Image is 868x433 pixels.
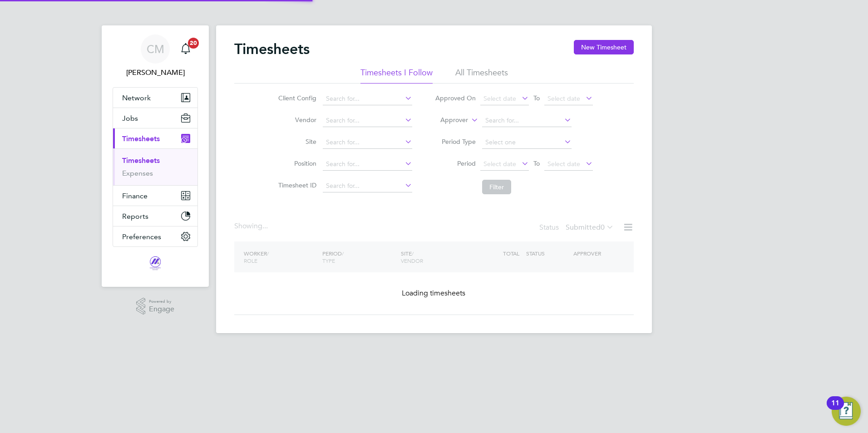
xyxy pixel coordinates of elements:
div: Timesheets [113,148,197,185]
button: Network [113,88,197,108]
span: 0 [601,223,605,232]
span: Engage [149,305,174,313]
img: magnussearch-logo-retina.png [149,256,162,271]
button: Open Resource Center, 11 new notifications [832,397,861,426]
li: All Timesheets [455,67,508,84]
button: Finance [113,186,197,206]
span: To [531,157,542,169]
span: Finance [122,192,148,200]
span: Powered by [149,298,174,305]
span: ... [262,221,268,231]
span: Timesheets [122,134,160,143]
span: Select date [483,160,516,168]
input: Search for... [323,158,412,171]
button: Jobs [113,108,197,128]
input: Search for... [323,180,412,192]
input: Search for... [323,93,412,105]
span: Select date [547,160,580,168]
a: Timesheets [122,156,160,165]
span: Casey Manton [113,67,198,78]
span: To [531,92,542,104]
h2: Timesheets [234,40,310,58]
label: Client Config [276,94,316,102]
div: Showing [234,221,270,231]
span: CM [147,43,164,55]
label: Submitted [566,223,614,232]
span: Select date [483,94,516,103]
a: Powered byEngage [136,298,175,315]
button: Filter [482,180,511,194]
input: Select one [482,136,572,149]
a: Expenses [122,169,153,177]
label: Approver [427,116,468,125]
label: Approved On [435,94,476,102]
a: 20 [177,34,195,64]
span: Network [122,93,151,102]
li: Timesheets I Follow [360,67,433,84]
input: Search for... [323,136,412,149]
span: 20 [188,38,199,49]
label: Timesheet ID [276,181,316,189]
a: CM[PERSON_NAME] [113,34,198,78]
button: New Timesheet [574,40,634,54]
nav: Main navigation [102,25,209,287]
button: Preferences [113,226,197,246]
span: Reports [122,212,148,221]
label: Vendor [276,116,316,124]
label: Period Type [435,138,476,146]
input: Search for... [482,114,572,127]
span: Preferences [122,232,161,241]
a: Go to home page [113,256,198,271]
div: Status [539,221,616,234]
input: Search for... [323,114,412,127]
label: Period [435,159,476,167]
button: Timesheets [113,128,197,148]
label: Site [276,138,316,146]
button: Reports [113,206,197,226]
label: Position [276,159,316,167]
div: 11 [831,403,839,415]
span: Select date [547,94,580,103]
span: Jobs [122,114,138,123]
